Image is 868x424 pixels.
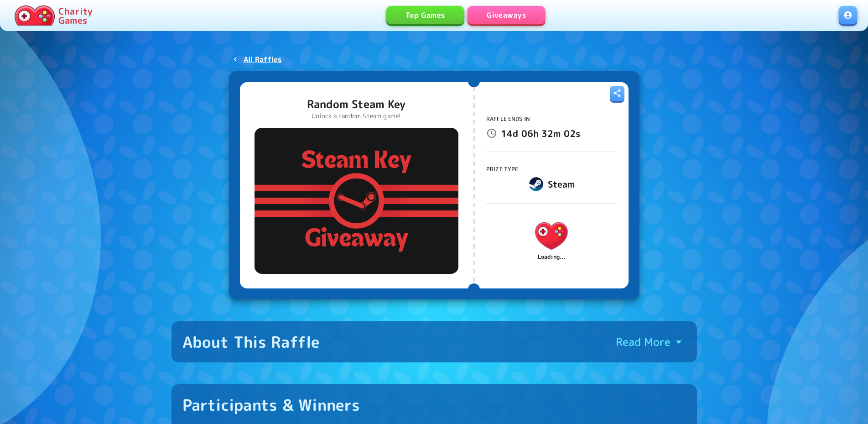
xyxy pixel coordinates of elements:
[307,111,405,120] p: Unlock a random Steam game!
[486,115,530,123] span: Raffle Ends In
[616,335,670,349] p: Read More
[532,216,571,255] img: Charity.Games
[58,6,93,25] p: Charity Games
[182,395,360,414] div: Participants & Winners
[548,177,575,191] h6: Steam
[15,5,55,26] img: Charity.Games
[307,97,405,111] p: Random Steam Key
[172,321,697,362] button: About This RaffleRead More
[244,54,282,65] p: All Raffles
[11,4,96,27] a: Charity Games
[229,51,286,68] a: All Raffles
[501,126,580,141] p: 14d 06h 32m 02s
[486,165,519,173] span: Prize Type
[255,128,458,274] img: Random Steam Key
[386,6,464,24] a: Top Games
[468,6,545,24] a: Giveaways
[182,332,320,351] div: About This Raffle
